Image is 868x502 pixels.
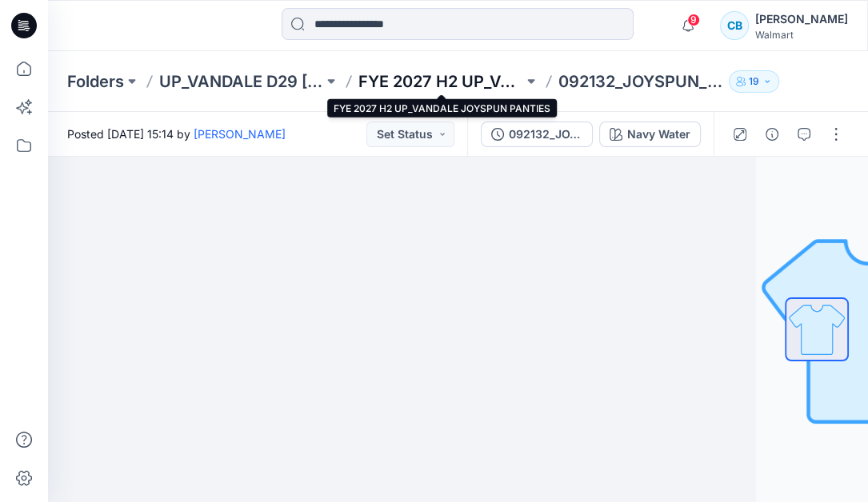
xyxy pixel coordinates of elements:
[627,125,690,143] div: Navy Water
[358,70,522,93] a: FYE 2027 H2 UP_VANDALE JOYSPUN PANTIES
[759,122,785,147] button: Details
[729,70,779,93] button: 19
[599,122,701,147] button: Navy Water
[755,29,848,41] div: Walmart
[786,299,847,360] img: All colorways
[481,122,593,147] button: 092132_JOYSPUN_MICRO LACE HIPSTER
[159,70,323,93] a: UP_VANDALE D29 [DEMOGRAPHIC_DATA] Intimates - Joyspun
[194,127,286,141] a: [PERSON_NAME]
[749,73,759,90] p: 19
[755,10,848,29] div: [PERSON_NAME]
[509,125,582,143] div: 092132_JOYSPUN_MICRO LACE HIPSTER
[558,70,722,93] p: 092132_JOYSPUN_MICRO LACE HIPSTER
[67,125,286,142] span: Posted [DATE] 15:14 by
[687,14,700,26] span: 9
[67,70,124,93] a: Folders
[720,11,749,40] div: CB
